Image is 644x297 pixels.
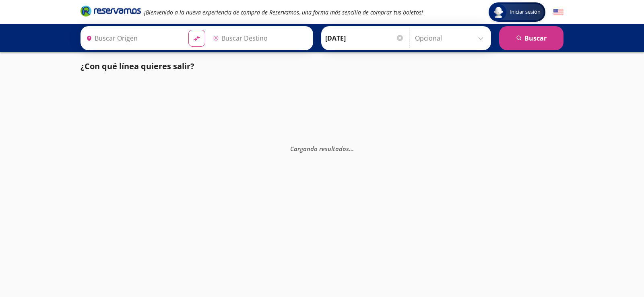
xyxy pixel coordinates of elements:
input: Buscar Destino [210,28,309,48]
a: Brand Logo [80,5,141,19]
span: . [352,144,354,152]
input: Elegir Fecha [325,28,404,48]
i: Brand Logo [80,5,141,17]
input: Buscar Origen [83,28,182,48]
button: English [553,7,563,17]
button: Buscar [499,26,563,50]
span: . [349,144,351,152]
span: Iniciar sesión [506,8,544,16]
em: ¡Bienvenido a la nueva experiencia de compra de Reservamos, una forma más sencilla de comprar tus... [144,8,423,16]
em: Cargando resultados [290,144,354,152]
span: . [351,144,352,152]
input: Opcional [415,28,487,48]
p: ¿Con qué línea quieres salir? [80,60,194,72]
